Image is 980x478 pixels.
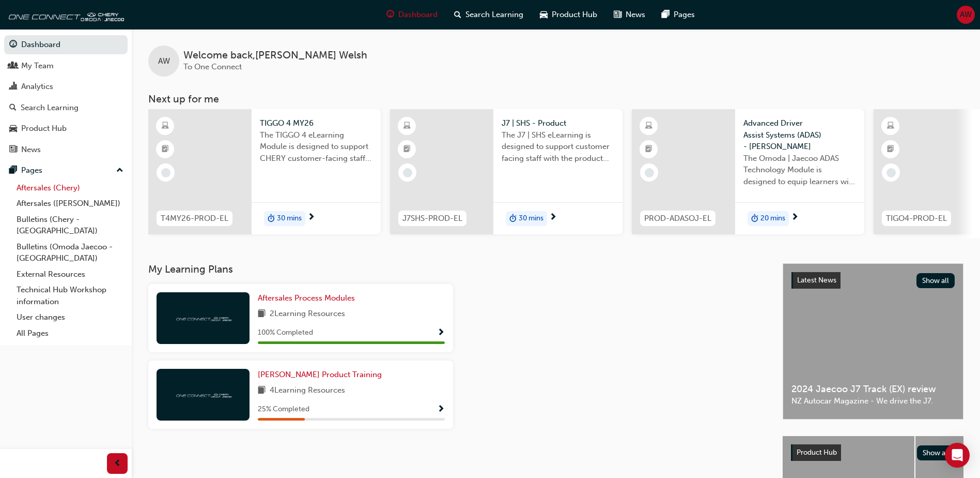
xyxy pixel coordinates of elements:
[378,4,446,25] a: guage-iconDashboard
[743,117,856,153] span: Advanced Driver Assist Systems (ADAS) - [PERSON_NAME]
[148,109,381,234] a: T4MY26-PROD-ELTIGGO 4 MY26The TIGGO 4 eLearning Module is designed to support CHERY customer-faci...
[21,144,41,156] div: News
[791,213,799,222] span: next-icon
[4,35,128,54] a: Dashboard
[260,129,372,165] span: The TIGGO 4 eLearning Module is designed to support CHERY customer-facing staff with the product ...
[945,443,970,468] div: Open Intercom Messenger
[258,369,386,381] a: [PERSON_NAME] Product Training
[9,166,17,175] span: pages-icon
[403,119,411,133] span: learningResourceType_ELEARNING-icon
[437,405,445,414] span: Show Progress
[4,56,128,76] a: My Team
[9,40,17,50] span: guage-icon
[4,77,128,96] a: Analytics
[386,8,394,21] span: guage-icon
[917,445,956,460] button: Show all
[549,213,557,222] span: next-icon
[4,161,128,180] button: Pages
[4,98,128,117] a: Search Learning
[307,213,315,222] span: next-icon
[532,4,605,25] a: car-iconProduct Hub
[791,395,955,407] span: NZ Autocar Magazine - We drive the J7.
[887,119,894,133] span: learningResourceType_ELEARNING-icon
[5,4,124,25] img: oneconnect
[175,390,231,399] img: oneconnect
[437,326,445,339] button: Show Progress
[4,33,128,161] button: DashboardMy TeamAnalyticsSearch LearningProduct HubNews
[437,403,445,416] button: Show Progress
[502,129,614,165] span: The J7 | SHS eLearning is designed to support customer facing staff with the product and sales in...
[760,213,785,225] span: 20 mins
[9,103,17,113] span: search-icon
[21,102,79,114] div: Search Learning
[258,384,266,397] span: book-icon
[148,263,766,275] h3: My Learning Plans
[12,196,128,212] a: Aftersales ([PERSON_NAME])
[403,143,411,156] span: booktick-icon
[645,143,652,156] span: booktick-icon
[9,62,17,71] span: people-icon
[632,109,864,234] a: PROD-ADASOJ-ELAdvanced Driver Assist Systems (ADAS) - [PERSON_NAME]The Omoda | Jaecoo ADAS Techno...
[743,153,856,188] span: The Omoda | Jaecoo ADAS Technology Module is designed to equip learners with essential knowledge ...
[12,212,128,239] a: Bulletins (Chery - [GEOGRAPHIC_DATA])
[270,308,345,321] span: 2 Learning Resources
[4,140,128,159] a: News
[258,404,309,415] span: 25 % Completed
[402,213,462,225] span: J7SHS-PROD-EL
[12,239,128,266] a: Bulletins (Omoda Jaecoo - [GEOGRAPHIC_DATA])
[390,109,623,234] a: J7SHS-PROD-ELJ7 | SHS - ProductThe J7 | SHS eLearning is designed to support customer facing staf...
[258,293,355,303] span: Aftersales Process Modules
[957,6,975,24] button: AW
[9,145,17,155] span: news-icon
[277,213,302,225] span: 30 mins
[614,8,621,21] span: news-icon
[398,9,438,21] span: Dashboard
[465,9,523,21] span: Search Learning
[662,8,670,21] span: pages-icon
[886,168,896,177] span: learningRecordVerb_NONE-icon
[161,168,170,177] span: learningRecordVerb_NONE-icon
[183,62,242,71] span: To One Connect
[12,325,128,341] a: All Pages
[791,272,955,289] a: Latest NewsShow all
[783,263,963,420] a: Latest NewsShow all2024 Jaecoo J7 Track (EX) reviewNZ Autocar Magazine - We drive the J7.
[162,143,169,156] span: booktick-icon
[268,212,275,226] span: duration-icon
[158,55,170,67] span: AW
[270,384,345,397] span: 4 Learning Resources
[258,308,266,321] span: book-icon
[12,180,128,196] a: Aftersales (Chery)
[258,370,382,379] span: [PERSON_NAME] Product Training
[446,4,532,25] a: search-iconSearch Learning
[540,8,548,21] span: car-icon
[175,313,231,323] img: oneconnect
[4,119,128,138] a: Product Hub
[437,328,445,338] span: Show Progress
[645,168,654,177] span: learningRecordVerb_NONE-icon
[21,165,42,176] div: Pages
[161,213,228,225] span: T4MY26-PROD-EL
[12,266,128,282] a: External Resources
[162,119,169,133] span: learningResourceType_ELEARNING-icon
[605,4,654,25] a: news-iconNews
[9,124,17,133] span: car-icon
[654,4,703,25] a: pages-iconPages
[886,213,947,225] span: TIGO4-PROD-EL
[644,213,711,225] span: PROD-ADASOJ-EL
[258,292,359,304] a: Aftersales Process Modules
[791,444,955,461] a: Product HubShow all
[183,50,367,62] span: Welcome back , [PERSON_NAME] Welsh
[403,168,412,177] span: learningRecordVerb_NONE-icon
[519,213,543,225] span: 30 mins
[791,383,955,395] span: 2024 Jaecoo J7 Track (EX) review
[258,327,313,339] span: 100 % Completed
[887,143,894,156] span: booktick-icon
[552,9,597,21] span: Product Hub
[454,8,461,21] span: search-icon
[674,9,695,21] span: Pages
[12,282,128,309] a: Technical Hub Workshop information
[751,212,758,226] span: duration-icon
[12,309,128,325] a: User changes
